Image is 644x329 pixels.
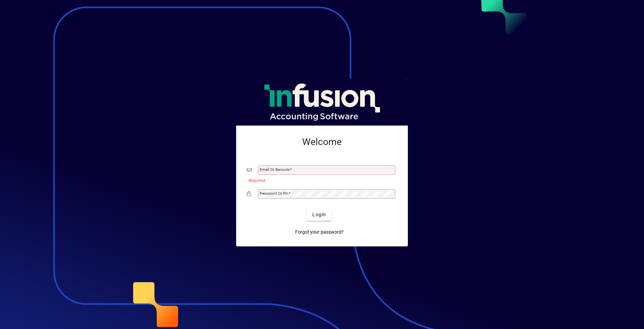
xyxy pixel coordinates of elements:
span: Forgot your password? [295,229,344,236]
mat-label: Password or Pin [260,191,288,196]
span: Login [312,211,326,218]
mat-error: Required [249,177,392,184]
mat-label: Email or Barcode [260,167,290,172]
h2: Welcome [247,136,397,148]
button: Login [307,209,331,221]
a: Forgot your password? [292,226,346,238]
